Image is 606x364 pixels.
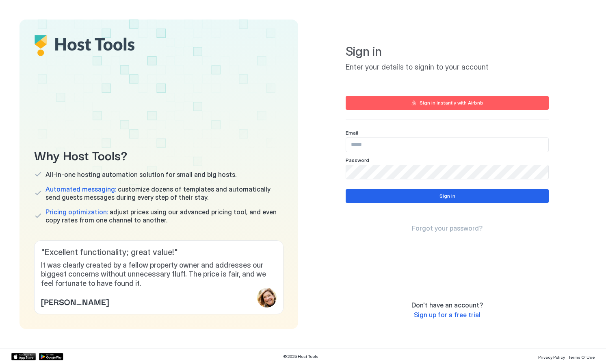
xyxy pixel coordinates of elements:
a: Google Play Store [39,353,63,360]
span: Don't have an account? [411,301,483,309]
span: adjust prices using our advanced pricing tool, and even copy rates from one channel to another. [45,208,284,224]
span: [PERSON_NAME] [41,295,109,307]
span: Pricing optimization: [45,208,108,216]
a: Sign up for a free trial [414,311,480,319]
span: Terms Of Use [568,355,595,360]
button: Sign in [346,189,549,203]
span: Enter your details to signin to your account [346,63,549,72]
span: Automated messaging: [45,185,116,193]
input: Input Field [346,165,548,179]
div: Sign in [439,192,455,200]
span: Sign in [346,44,549,59]
a: Forgot your password? [412,224,483,233]
span: All-in-one hosting automation solution for small and big hosts. [45,170,236,179]
a: App Store [11,353,36,360]
div: profile [257,288,277,307]
span: © 2025 Host Tools [283,354,318,359]
span: It was clearly created by a fellow property owner and addresses our biggest concerns without unne... [41,261,277,288]
span: " Excellent functionality; great value! " [41,247,277,257]
div: Sign in instantly with Airbnb [420,99,483,107]
span: Privacy Policy [538,355,565,360]
span: customize dozens of templates and automatically send guests messages during every step of their s... [45,185,284,201]
button: Sign in instantly with Airbnb [346,96,549,110]
span: Why Host Tools? [34,146,284,164]
a: Privacy Policy [538,352,565,361]
span: Password [346,157,369,163]
span: Email [346,130,358,136]
span: Sign up for a free trial [414,311,480,319]
input: Input Field [346,138,548,152]
a: Terms Of Use [568,352,595,361]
